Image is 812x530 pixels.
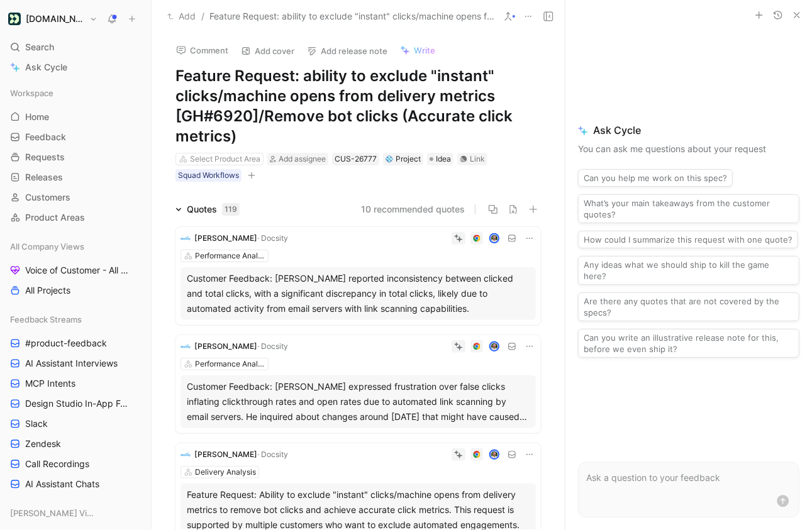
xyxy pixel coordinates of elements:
a: #product-feedback [5,334,146,353]
div: Project [386,153,421,165]
div: All Company ViewsVoice of Customer - All AreasAll Projects [5,237,146,300]
button: 10 recommended quotes [361,202,465,217]
button: Add [164,9,199,24]
span: · Docsity [257,233,288,243]
a: Zendesk [5,434,146,453]
button: Are there any quotes that are not covered by the specs? [578,292,799,321]
span: / [201,9,204,24]
img: 💠 [386,155,393,163]
span: Releases [25,171,63,184]
a: Product Areas [5,208,146,227]
a: All Projects [5,281,146,300]
span: Ask Cycle [578,123,799,138]
a: Call Recordings [5,455,146,473]
img: logo [181,341,191,351]
div: Customer Feedback: [PERSON_NAME] reported inconsistency between clicked and total clicks, with a ... [187,271,530,316]
div: Feedback Streams [5,310,146,329]
div: Squad Workflows [178,169,239,182]
span: [PERSON_NAME] Views [10,507,96,519]
button: Write [394,41,441,59]
a: Requests [5,148,146,167]
span: Call Recordings [25,458,89,470]
span: [PERSON_NAME] [194,341,257,351]
a: Home [5,108,146,126]
div: Workspace [5,84,146,102]
div: Quotes [187,202,240,217]
div: Search [5,38,146,57]
div: [PERSON_NAME] Views [5,504,146,522]
div: Link [470,153,485,165]
a: AI Assistant Chats [5,475,146,494]
a: Customers [5,188,146,207]
img: avatar [491,451,499,459]
span: Slack [25,417,48,430]
a: AI Assistant Interviews [5,354,146,373]
span: Requests [25,151,65,163]
button: Comment [170,41,234,59]
span: [PERSON_NAME] [194,450,257,459]
span: Zendesk [25,438,61,450]
img: avatar [491,235,499,243]
span: Workspace [10,87,53,99]
span: Add assignee [279,154,326,163]
span: Write [414,45,435,56]
span: Feedback Streams [10,313,82,326]
span: Feedback [25,131,66,143]
div: Feedback Streams#product-feedbackAI Assistant InterviewsMCP IntentsDesign Studio In-App FeedbackS... [5,310,146,494]
span: [PERSON_NAME] [194,233,257,243]
button: Can you help me work on this spec? [578,169,733,187]
div: CUS-26777 [335,153,377,165]
h1: [DOMAIN_NAME] [26,13,84,25]
p: You can ask me questions about your request [578,141,799,157]
div: Delivery Analysis [195,466,256,478]
button: Customer.io[DOMAIN_NAME] [5,10,101,28]
img: Customer.io [8,13,21,25]
span: Design Studio In-App Feedback [25,397,131,410]
div: Performance Analysis [195,250,265,262]
div: 💠Project [383,153,423,165]
button: Add cover [235,42,300,60]
span: Feature Request: ability to exclude "instant" clicks/machine opens from delivery metrics [GH#6920... [209,9,494,24]
span: Home [25,111,49,123]
button: What’s your main takeaways from the customer quotes? [578,194,799,223]
a: Slack [5,414,146,433]
div: 119 [222,203,240,216]
div: Quotes119 [170,202,245,217]
img: logo [181,233,191,243]
span: Ask Cycle [25,60,67,75]
span: · Docsity [257,341,288,351]
div: Performance Analysis [195,358,265,370]
span: Customers [25,191,70,204]
a: Voice of Customer - All Areas [5,261,146,280]
span: Idea [436,153,451,165]
span: Product Areas [25,211,85,224]
div: Customer Feedback: [PERSON_NAME] expressed frustration over false clicks inflating clickthrough r... [187,379,530,424]
img: logo [181,450,191,460]
span: AI Assistant Interviews [25,357,118,370]
span: Search [25,40,54,55]
a: Ask Cycle [5,58,146,77]
button: Add release note [301,42,393,60]
img: avatar [491,343,499,351]
a: Releases [5,168,146,187]
span: · Docsity [257,450,288,459]
span: All Projects [25,284,70,297]
a: Design Studio In-App Feedback [5,394,146,413]
div: All Company Views [5,237,146,256]
button: Any ideas what we should ship to kill the game here? [578,256,799,285]
div: Select Product Area [190,153,260,165]
span: AI Assistant Chats [25,478,99,490]
span: #product-feedback [25,337,107,350]
a: MCP Intents [5,374,146,393]
span: Voice of Customer - All Areas [25,264,130,277]
button: Can you write an illustrative release note for this, before we even ship it? [578,329,799,358]
a: Feedback [5,128,146,146]
span: MCP Intents [25,377,75,390]
h1: Feature Request: ability to exclude "instant" clicks/machine opens from delivery metrics [GH#6920... [175,66,541,146]
button: How could I summarize this request with one quote? [578,231,798,248]
div: Idea [427,153,453,165]
span: All Company Views [10,240,84,253]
